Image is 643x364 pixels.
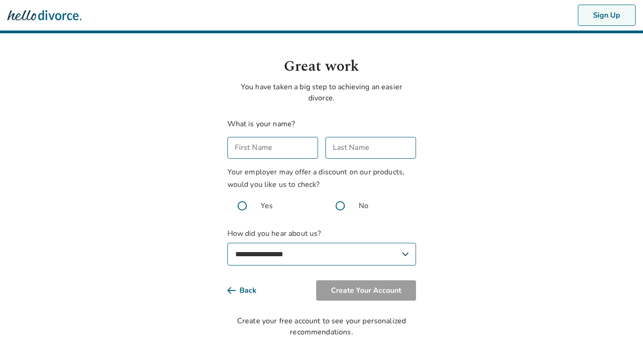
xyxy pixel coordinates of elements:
select: How did you hear about us? [227,243,416,265]
button: Create Your Account [316,280,416,301]
span: Your employer may offer a discount on our products, would you like us to check? [227,167,405,190]
button: Sign Up [578,5,636,26]
div: Create your free account to see your personalized recommendations. [227,315,416,338]
iframe: Chat Widget [597,320,643,364]
h1: Great work [227,56,416,78]
span: No [359,200,368,211]
button: Back [227,280,271,301]
label: What is your name? [227,119,295,129]
label: How did you hear about us? [227,228,416,265]
p: You have taken a big step to achieving an easier divorce. [227,81,416,104]
img: Hello Divorce Logo [7,6,81,25]
span: Yes [261,200,273,211]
